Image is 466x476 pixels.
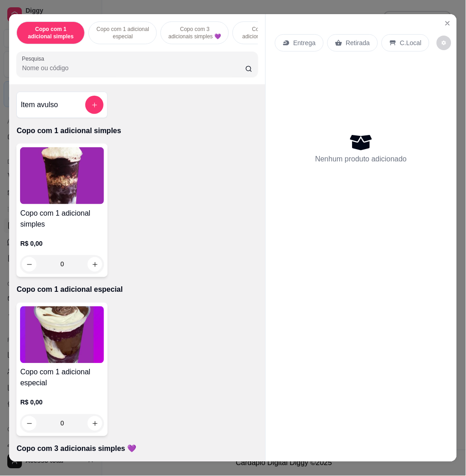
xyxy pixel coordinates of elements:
p: Copo com 1 adicional especial [96,26,149,40]
p: Retirada [346,38,370,47]
p: C.Local [400,38,422,47]
p: Copo com 1 adicional especial [16,285,258,295]
p: Entrega [294,38,316,47]
p: R$ 0,00 [20,239,104,248]
h4: Item avulso [21,99,58,110]
p: Copo com 3 adicionais simples 💜 [16,444,258,455]
button: add-separate-item [85,96,104,114]
button: decrease-product-quantity [437,36,451,50]
button: Close [440,16,455,31]
img: product-image [20,147,104,204]
p: R$ 0,00 [20,398,104,407]
p: Copo com 1 adicional simples [16,125,258,136]
img: product-image [20,306,104,363]
p: Copo com 3 adicionais simples 💜 [168,26,221,40]
label: Pesquisa [22,55,47,62]
h4: Copo com 1 adicional simples [20,208,104,230]
p: Copo com 1 adicional simples [24,26,77,40]
input: Pesquisa [22,63,245,72]
h4: Copo com 1 adicional especial [20,367,104,389]
p: Copo com 2 adicionais simples e 1 especial💜 [240,26,293,40]
p: Nenhum produto adicionado [316,154,407,165]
